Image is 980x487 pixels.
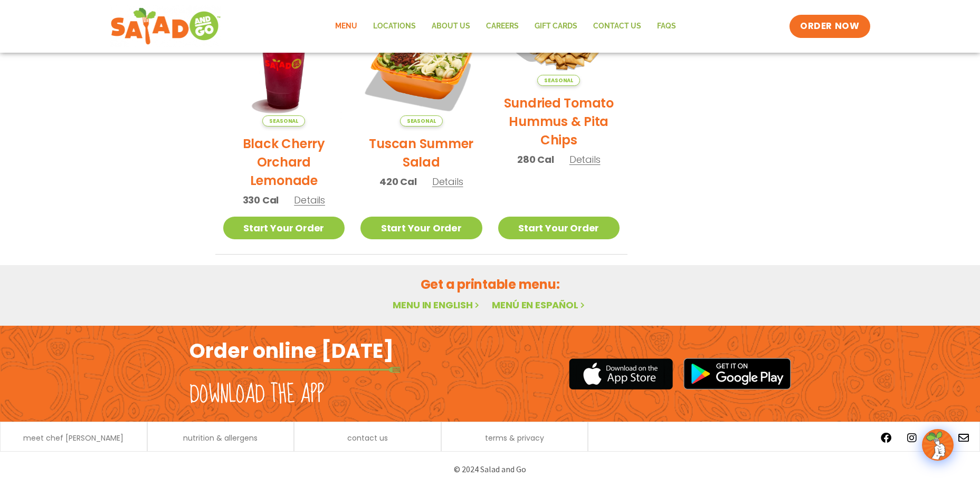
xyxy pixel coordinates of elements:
nav: Menu [327,14,684,38]
a: Menu in English [393,298,481,311]
h2: Sundried Tomato Hummus & Pita Chips [498,94,620,149]
a: Menu [327,14,365,38]
a: FAQs [649,14,684,38]
a: meet chef [PERSON_NAME] [23,434,123,442]
h2: Order online [DATE] [189,338,394,364]
span: ORDER NOW [800,20,859,33]
a: terms & privacy [485,434,544,442]
a: About Us [424,14,478,38]
a: Contact Us [585,14,649,38]
span: 330 Cal [243,193,279,207]
a: Careers [478,14,527,38]
h2: Black Cherry Orchard Lemonade [223,134,345,190]
img: wpChatIcon [923,430,953,460]
img: Product photo for Black Cherry Orchard Lemonade [223,5,345,127]
img: fork [189,367,401,373]
img: appstore [569,357,673,391]
a: contact us [347,434,388,442]
span: Seasonal [262,115,305,126]
img: google_play [683,358,791,389]
a: nutrition & allergens [183,434,258,442]
h2: Tuscan Summer Salad [360,134,482,171]
h2: Download the app [189,380,324,410]
span: Details [432,175,463,188]
span: 420 Cal [379,174,417,189]
span: Details [294,193,325,207]
span: Seasonal [537,75,580,86]
img: new-SAG-logo-768×292 [110,5,222,47]
p: © 2024 Salad and Go [195,462,786,476]
img: Product photo for Tuscan Summer Salad [360,5,482,127]
a: Menú en español [492,298,587,311]
span: Details [569,153,601,166]
a: Start Your Order [498,217,620,239]
a: Start Your Order [360,217,482,239]
span: Seasonal [400,115,443,126]
h2: Get a printable menu: [215,275,765,294]
a: Locations [365,14,424,38]
span: 280 Cal [517,152,554,167]
a: Start Your Order [223,217,345,239]
a: ORDER NOW [789,15,870,38]
a: GIFT CARDS [527,14,585,38]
